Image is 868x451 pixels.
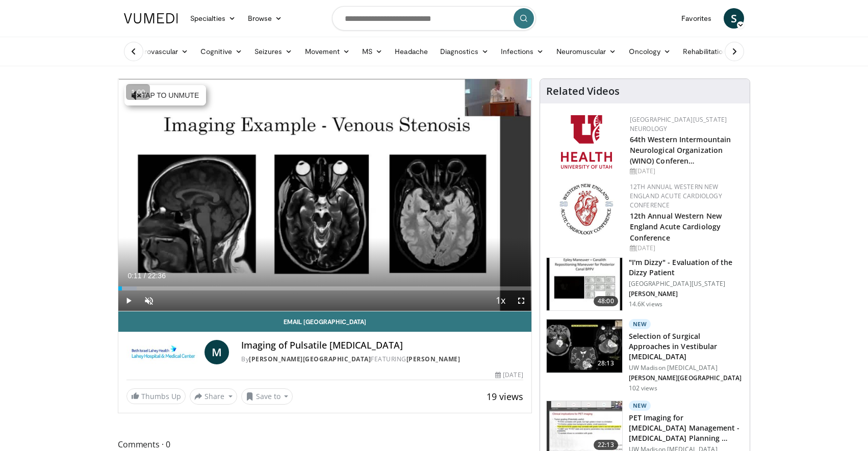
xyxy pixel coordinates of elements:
[118,290,139,311] button: Play
[629,413,744,443] h3: PET Imaging for [MEDICAL_DATA] Management - [MEDICAL_DATA] Planning …
[629,401,651,411] p: New
[547,320,622,373] img: 95682de8-e5df-4f0b-b2ef-b28e4a24467c.150x105_q85_crop-smart_upscale.jpg
[546,85,620,97] h4: Related Videos
[332,6,536,31] input: Search topics, interventions
[630,167,742,176] div: [DATE]
[126,340,200,364] img: Lahey Hospital & Medical Center
[675,8,718,29] a: Favorites
[434,41,495,62] a: Diagnostics
[546,257,744,311] a: 48:00 "I'm Dizzy" - Evaluation of the Dizzy Patient [GEOGRAPHIC_DATA][US_STATE] [PERSON_NAME] 14....
[629,300,662,308] p: 14.6K views
[118,79,531,311] video-js: Video Player
[389,41,434,62] a: Headache
[629,384,657,392] p: 102 views
[118,438,532,451] span: Comments 0
[558,182,615,236] img: 0954f259-7907-4053-a817-32a96463ecc8.png.150x105_q85_autocrop_double_scale_upscale_version-0.2.png
[511,290,531,311] button: Fullscreen
[724,8,744,29] a: S
[356,41,389,62] a: MS
[491,290,511,311] button: Playback Rate
[594,296,618,306] span: 48:00
[127,272,141,280] span: 0:11
[547,258,622,311] img: 5373e1fe-18ae-47e7-ad82-0c604b173657.150x105_q85_crop-smart_upscale.jpg
[629,331,744,362] h3: Selection of Surgical Approaches in Vestibular [MEDICAL_DATA]
[144,272,146,280] span: /
[546,319,744,392] a: 28:13 New Selection of Surgical Approaches in Vestibular [MEDICAL_DATA] UW Madison [MEDICAL_DATA]...
[594,358,618,368] span: 28:13
[194,41,248,62] a: Cognitive
[629,280,744,288] p: [GEOGRAPHIC_DATA][US_STATE]
[249,355,371,363] a: [PERSON_NAME][GEOGRAPHIC_DATA]
[406,355,461,363] a: [PERSON_NAME]
[561,115,612,169] img: f6362829-b0a3-407d-a044-59546adfd345.png.150x105_q85_autocrop_double_scale_upscale_version-0.2.png
[495,41,550,62] a: Infections
[629,290,744,298] p: [PERSON_NAME]
[629,364,744,372] p: UW Madison [MEDICAL_DATA]
[630,135,731,166] a: 64th Western Intermountain Neurological Organization (WINO) Conferen…
[677,41,733,62] a: Rehabilitation
[630,115,727,133] a: [GEOGRAPHIC_DATA][US_STATE] Neurology
[126,388,186,404] a: Thumbs Up
[629,374,744,382] p: [PERSON_NAME][GEOGRAPHIC_DATA]
[241,355,523,364] div: By FEATURING
[630,211,722,242] a: 12th Annual Western New England Acute Cardiology Conference
[242,8,289,29] a: Browse
[629,257,744,278] h3: "I'm Dizzy" - Evaluation of the Dizzy Patient
[299,41,356,62] a: Movement
[241,388,293,405] button: Save to
[550,41,623,62] a: Neuromuscular
[190,388,237,405] button: Share
[118,286,531,290] div: Progress Bar
[205,340,229,364] a: M
[487,390,523,403] span: 19 views
[124,13,178,23] img: VuMedi Logo
[495,370,523,380] div: [DATE]
[630,182,722,209] a: 12th Annual Western New England Acute Cardiology Conference
[629,319,651,329] p: New
[248,41,299,62] a: Seizures
[139,290,159,311] button: Unmute
[124,85,206,105] button: Tap to unmute
[184,8,242,29] a: Specialties
[118,41,194,62] a: Cerebrovascular
[623,41,677,62] a: Oncology
[148,272,166,280] span: 22:36
[118,311,531,332] a: Email [GEOGRAPHIC_DATA]
[630,244,742,253] div: [DATE]
[241,340,523,351] h4: Imaging of Pulsatile [MEDICAL_DATA]
[594,440,618,450] span: 22:13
